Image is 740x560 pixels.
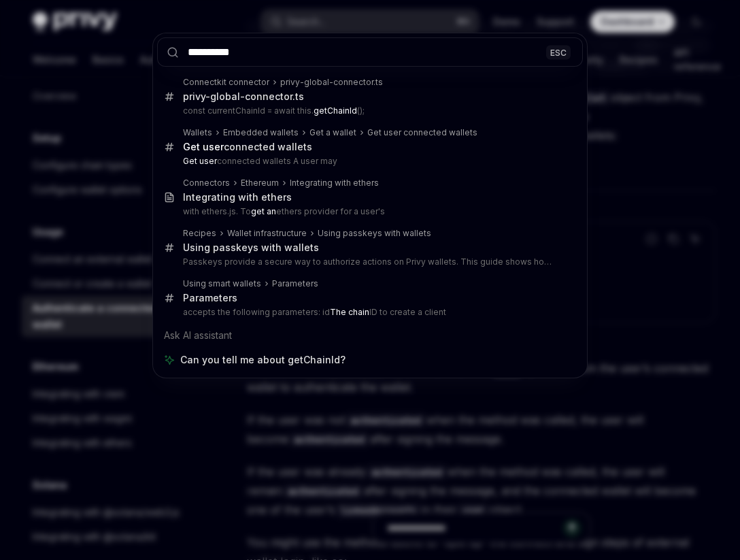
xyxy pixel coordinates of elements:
[309,127,356,138] div: Get a wallet
[546,45,571,59] div: ESC
[183,156,217,166] b: Get user
[180,353,346,367] span: Can you tell me about getChainId?
[183,156,554,167] p: connected wallets A user may
[183,228,216,239] div: Recipes
[223,127,299,138] div: Embedded wallets
[290,178,379,188] div: Integrating with ethers
[183,77,269,88] div: Connectkit connector
[183,191,292,203] div: Integrating with ethers
[183,178,230,188] div: Connectors
[183,127,212,138] div: Wallets
[183,90,304,103] div: privy-global-connector.ts
[330,307,369,317] b: The chain
[314,105,357,116] b: getChainId
[183,141,312,153] div: connected wallets
[157,323,583,348] div: Ask AI assistant
[227,228,307,239] div: Wallet infrastructure
[318,228,431,239] div: Using passkeys with wallets
[251,206,276,216] b: get an
[183,141,224,152] b: Get user
[272,278,318,289] div: Parameters
[183,292,237,304] div: Parameters
[241,178,279,188] div: Ethereum
[183,242,319,254] div: Using passkeys with wallets
[280,77,383,88] div: privy-global-connector.ts
[183,206,554,217] p: with ethers.js. To ethers provider for a user's
[367,127,477,138] div: Get user connected wallets
[183,257,554,267] p: Passkeys provide a secure way to authorize actions on Privy wallets. This guide shows how to integra
[183,307,554,318] p: accepts the following parameters: id ID to create a client
[183,105,554,116] p: const currentChainId = await this. ();
[183,278,261,289] div: Using smart wallets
